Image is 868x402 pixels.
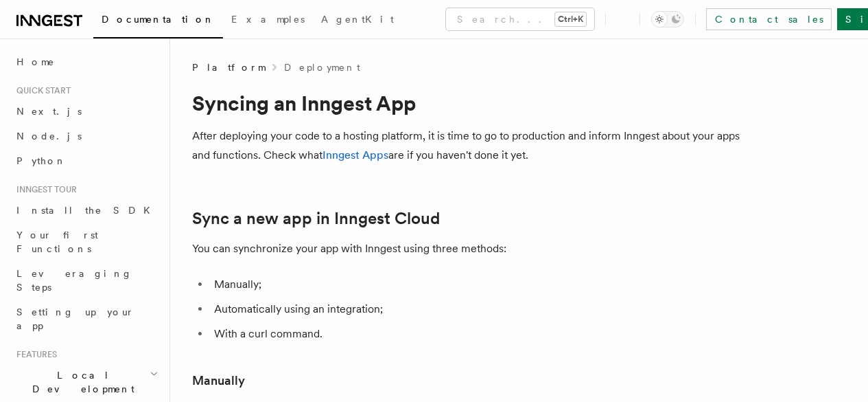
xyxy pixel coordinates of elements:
[16,131,82,142] span: Node.js
[210,275,741,294] li: Manually;
[210,324,741,344] li: With a curl command.
[16,55,55,69] span: Home
[16,205,159,216] span: Install the SDK
[11,261,161,300] a: Leveraging Steps
[706,8,832,30] a: Contact sales
[16,106,82,117] span: Next.js
[93,4,223,38] a: Documentation
[322,148,388,161] a: Inngest Apps
[11,49,161,74] a: Home
[11,85,71,96] span: Quick start
[210,300,741,319] li: Automatically using an integration;
[192,60,265,74] span: Platform
[16,306,134,331] span: Setting up your app
[11,368,150,396] span: Local Development
[11,349,57,360] span: Features
[321,14,394,25] span: AgentKit
[446,8,594,30] button: Search...Ctrl+K
[284,60,360,74] a: Deployment
[651,11,684,27] button: Toggle dark mode
[11,198,161,223] a: Install the SDK
[555,12,586,26] kbd: Ctrl+K
[16,155,67,166] span: Python
[192,371,245,390] a: Manually
[11,148,161,173] a: Python
[192,239,741,258] p: You can synchronize your app with Inngest using three methods:
[313,4,402,37] a: AgentKit
[192,209,440,228] a: Sync a new app in Inngest Cloud
[223,4,313,37] a: Examples
[11,223,161,261] a: Your first Functions
[11,124,161,148] a: Node.js
[192,126,741,165] p: After deploying your code to a hosting platform, it is time to go to production and inform Innges...
[192,91,741,115] h1: Syncing an Inngest App
[11,363,161,401] button: Local Development
[11,99,161,124] a: Next.js
[11,184,77,195] span: Inngest tour
[102,14,215,25] span: Documentation
[16,230,98,254] span: Your first Functions
[231,14,305,25] span: Examples
[16,268,132,293] span: Leveraging Steps
[11,300,161,338] a: Setting up your app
